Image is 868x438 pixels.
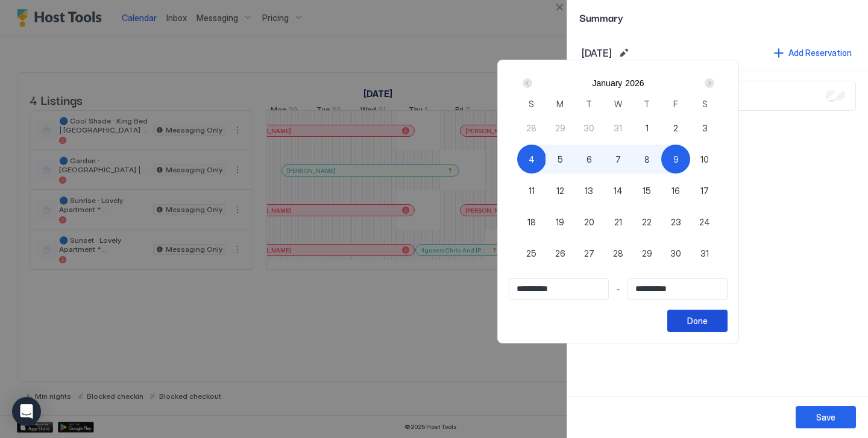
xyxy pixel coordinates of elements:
span: 29 [642,247,652,260]
span: 22 [642,216,652,228]
button: 14 [603,176,632,205]
span: 9 [673,153,679,166]
button: 10 [690,145,719,174]
button: 9 [661,145,690,174]
span: 13 [585,184,593,197]
button: 25 [517,239,546,267]
button: 11 [517,176,546,205]
span: M [556,98,564,110]
span: 11 [529,184,535,197]
div: Done [687,314,708,327]
button: 20 [574,207,603,236]
button: 26 [546,239,574,267]
button: 8 [632,145,661,174]
span: 12 [556,184,564,197]
span: 31 [614,122,622,134]
button: 18 [517,207,546,236]
span: 1 [646,122,649,134]
button: 28 [603,239,632,267]
span: 4 [529,153,535,166]
button: 22 [632,207,661,236]
button: 16 [661,176,690,205]
button: Next [700,76,717,90]
button: 12 [546,176,574,205]
button: 21 [603,207,632,236]
button: 27 [574,239,603,267]
span: 31 [700,247,709,260]
span: 28 [526,122,536,134]
span: F [673,98,678,110]
button: 31 [690,239,719,267]
button: 5 [546,145,574,174]
button: 7 [603,145,632,174]
span: W [614,98,622,110]
span: 28 [613,247,623,260]
button: 17 [690,176,719,205]
span: 21 [614,216,622,228]
span: 8 [644,153,650,166]
button: 29 [632,239,661,267]
button: Prev [520,76,536,90]
span: 6 [587,153,592,166]
span: 10 [700,153,709,166]
span: 3 [702,122,708,134]
span: 27 [584,247,594,260]
button: 2026 [625,78,644,88]
span: 15 [643,184,651,197]
input: Input Field [628,279,727,299]
button: 24 [690,207,719,236]
button: 1 [632,113,661,142]
div: Open Intercom Messenger [12,397,41,426]
span: 17 [700,184,709,197]
button: 13 [574,176,603,205]
span: 2 [673,122,678,134]
span: 5 [558,153,563,166]
span: S [529,98,534,110]
span: 23 [671,216,681,228]
span: 16 [671,184,680,197]
span: 30 [583,122,594,134]
span: 26 [555,247,565,260]
button: 2 [661,113,690,142]
button: 31 [603,113,632,142]
button: 6 [574,145,603,174]
button: 30 [661,239,690,267]
span: T [644,98,650,110]
span: 19 [556,216,564,228]
button: 28 [517,113,546,142]
span: T [586,98,592,110]
span: 29 [555,122,565,134]
span: - [616,284,620,295]
span: 20 [584,216,594,228]
button: 3 [690,113,719,142]
span: 7 [615,153,621,166]
span: 30 [670,247,681,260]
input: Input Field [509,279,608,299]
button: 4 [517,145,546,174]
span: 14 [614,184,623,197]
span: S [702,98,708,110]
button: 29 [546,113,574,142]
button: January [593,78,623,88]
button: 23 [661,207,690,236]
button: 30 [574,113,603,142]
button: 19 [546,207,574,236]
button: Done [667,310,728,332]
span: 24 [699,216,710,228]
span: 25 [526,247,536,260]
button: 15 [632,176,661,205]
span: 18 [527,216,536,228]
